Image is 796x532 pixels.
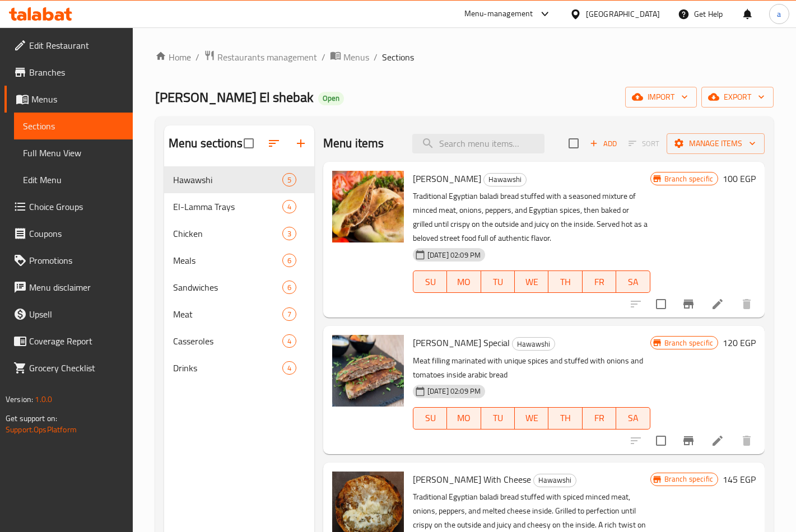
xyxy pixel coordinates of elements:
[14,113,133,139] a: Sections
[733,427,760,454] button: delete
[31,92,124,106] span: Menus
[173,200,282,213] div: El-Lamma Trays
[548,407,582,430] button: TH
[164,162,314,386] nav: Menu sections
[583,407,616,430] button: FR
[330,50,369,64] a: Menus
[777,8,781,20] span: a
[29,361,124,375] span: Grocery Checklist
[621,135,667,152] span: Select section first
[318,94,344,103] span: Open
[282,200,296,213] div: items
[322,50,325,64] li: /
[483,173,527,186] div: Hawawshi
[649,429,673,452] span: Select to update
[204,50,317,64] a: Restaurants management
[660,338,718,348] span: Branch specific
[486,410,510,426] span: TU
[29,200,124,213] span: Choice Groups
[282,307,296,321] div: items
[164,247,314,274] div: Meals6
[4,220,133,247] a: Coupons
[519,410,544,426] span: WE
[412,134,544,153] input: search
[513,338,555,351] span: Hawawshi
[283,336,296,347] span: 4
[173,227,282,240] span: Chicken
[711,297,724,311] a: Edit menu item
[155,50,191,64] a: Home
[173,281,282,294] span: Sandwiches
[519,274,544,290] span: WE
[451,274,476,290] span: MO
[29,281,124,294] span: Menu disclaimer
[586,8,660,20] div: [GEOGRAPHIC_DATA]
[621,274,645,290] span: SA
[217,50,317,64] span: Restaurants management
[283,363,296,374] span: 4
[29,254,124,267] span: Promotions
[553,410,578,426] span: TH
[282,254,296,267] div: items
[23,173,124,186] span: Edit Menu
[4,274,133,301] a: Menu disclaimer
[4,328,133,354] a: Coverage Report
[282,334,296,348] div: items
[195,50,199,64] li: /
[649,292,673,316] span: Select to update
[413,170,481,187] span: [PERSON_NAME]
[164,220,314,247] div: Chicken3
[6,411,57,426] span: Get support on:
[169,135,243,152] h2: Menu sections
[29,66,124,79] span: Branches
[587,410,612,426] span: FR
[283,202,296,212] span: 4
[283,228,296,239] span: 3
[585,135,621,152] span: Add item
[418,274,443,290] span: SU
[282,281,296,294] div: items
[621,410,645,426] span: SA
[332,335,404,407] img: Baladi Hawawshi Special
[484,173,526,186] span: Hawawshi
[173,307,282,321] span: Meat
[723,335,756,351] h6: 120 EGP
[164,166,314,193] div: Hawawshi5
[173,173,282,186] span: Hawawshi
[4,247,133,274] a: Promotions
[318,92,344,105] div: Open
[173,361,282,375] span: Drinks
[675,291,702,318] button: Branch-specific-item
[464,7,533,21] div: Menu-management
[587,274,612,290] span: FR
[164,328,314,354] div: Casseroles4
[260,130,287,157] span: Sort sections
[282,227,296,240] div: items
[481,270,515,293] button: TU
[164,301,314,328] div: Meat7
[164,354,314,381] div: Drinks4
[283,175,296,185] span: 5
[6,392,33,407] span: Version:
[733,291,760,318] button: delete
[413,471,531,488] span: [PERSON_NAME] With Cheese
[4,354,133,381] a: Grocery Checklist
[282,361,296,375] div: items
[675,427,702,454] button: Branch-specific-item
[534,474,576,487] span: Hawawshi
[413,270,447,293] button: SU
[164,274,314,301] div: Sandwiches6
[382,50,414,64] span: Sections
[155,85,314,110] span: [PERSON_NAME] El shebak
[173,254,282,267] div: Meals
[343,50,369,64] span: Menus
[486,274,510,290] span: TU
[14,139,133,166] a: Full Menu View
[4,86,133,113] a: Menus
[616,270,650,293] button: SA
[660,174,718,184] span: Branch specific
[562,132,585,155] span: Select section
